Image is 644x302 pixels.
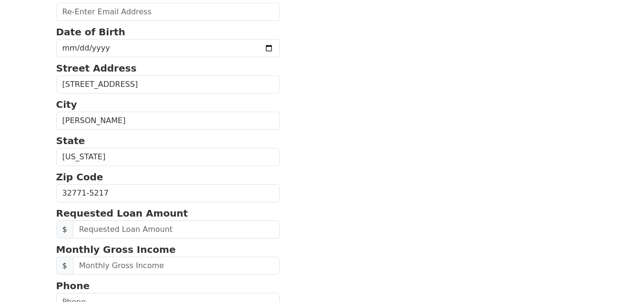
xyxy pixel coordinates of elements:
[73,257,280,275] input: Monthly Gross Income
[56,242,280,257] p: Monthly Gross Income
[73,220,280,239] input: Requested Loan Amount
[56,171,103,183] strong: Zip Code
[56,26,125,38] strong: Date of Birth
[56,208,188,219] strong: Requested Loan Amount
[56,112,280,130] input: City
[56,62,137,74] strong: Street Address
[56,3,280,21] input: Re-Enter Email Address
[56,257,73,275] span: $
[56,135,85,146] strong: State
[56,220,73,239] span: $
[56,184,280,202] input: Zip Code
[56,280,90,292] strong: Phone
[56,75,280,94] input: Street Address
[56,99,77,110] strong: City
